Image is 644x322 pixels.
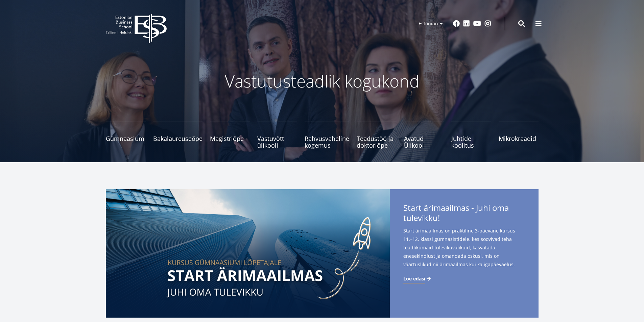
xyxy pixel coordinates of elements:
[143,71,501,91] p: Vastutusteadlik kogukond
[106,189,390,318] img: Start arimaailmas
[453,20,460,27] a: Facebook
[403,275,432,282] a: Loe edasi
[106,135,146,142] span: Gümnaasium
[499,135,539,142] span: Mikrokraadid
[403,213,440,223] span: tulevikku!
[463,20,470,27] a: Linkedin
[257,135,297,149] span: Vastuvõtt ülikooli
[106,122,146,149] a: Gümnaasium
[153,122,202,149] a: Bakalaureuseõpe
[451,135,491,149] span: Juhtide koolitus
[357,122,397,149] a: Teadustöö ja doktoriõpe
[404,122,444,149] a: Avatud Ülikool
[403,203,525,225] span: Start ärimaailmas - Juhi oma
[153,135,202,142] span: Bakalaureuseõpe
[305,135,349,149] span: Rahvusvaheline kogemus
[357,135,397,149] span: Teadustöö ja doktoriõpe
[404,135,444,149] span: Avatud Ülikool
[403,226,525,269] span: Start ärimaailmas on praktiline 3-päevane kursus 11.–12. klassi gümnasistidele, kes soovivad teha...
[473,20,481,27] a: Youtube
[451,122,491,149] a: Juhtide koolitus
[305,122,349,149] a: Rahvusvaheline kogemus
[484,20,491,27] a: Instagram
[257,122,297,149] a: Vastuvõtt ülikooli
[403,275,425,282] span: Loe edasi
[499,122,539,149] a: Mikrokraadid
[210,135,250,142] span: Magistriõpe
[210,122,250,149] a: Magistriõpe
